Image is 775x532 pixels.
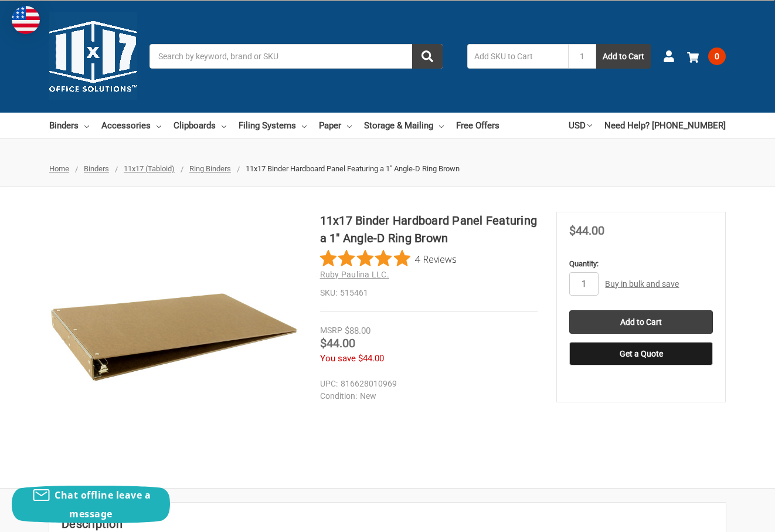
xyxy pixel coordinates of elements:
dd: 515461 [320,287,538,299]
a: Need Help? [PHONE_NUMBER] [604,113,726,138]
span: $44.00 [320,336,355,350]
img: duty and tax information for United States [12,6,40,34]
dt: Condition: [320,390,357,402]
a: Filing Systems [239,113,307,138]
a: Home [49,164,69,173]
span: Chat offline leave a message [55,489,151,520]
a: Binders [84,164,109,173]
a: Clipboards [174,113,226,138]
input: Add to Cart [569,310,713,334]
a: 11x17 (Tabloid) [124,164,175,173]
button: Add to Cart [596,44,651,69]
a: Ring Binders [189,164,231,173]
dd: New [320,390,532,402]
span: 11x17 Binder Hardboard Panel Featuring a 1" Angle-D Ring Brown [246,164,460,173]
span: 0 [708,48,726,65]
a: Ruby Paulina LLC. [320,270,389,279]
span: You save [320,353,356,364]
button: Get a Quote [569,342,713,365]
input: Add SKU to Cart [467,44,568,69]
span: 4 Reviews [415,250,457,267]
label: Quantity: [569,258,713,270]
span: $44.00 [358,353,384,364]
dd: 816628010969 [320,378,532,390]
span: $88.00 [345,326,370,336]
div: MSRP [320,324,342,337]
dt: UPC: [320,378,338,390]
a: USD [569,113,592,138]
h1: 11x17 Binder Hardboard Panel Featuring a 1" Angle-D Ring Brown [320,212,538,247]
img: 11x17 Binder Hardboard Panel Featuring a 1" Angle-D Ring Brown [49,212,301,463]
dt: SKU: [320,287,337,299]
a: Accessories [101,113,161,138]
a: Free Offers [456,113,499,138]
a: Buy in bulk and save [605,279,679,289]
img: 11x17.com [49,12,137,100]
a: Paper [319,113,352,138]
button: Rated 5 out of 5 stars from 4 reviews. Jump to reviews. [320,250,457,267]
span: $44.00 [569,223,604,238]
input: Search by keyword, brand or SKU [149,44,443,69]
a: 0 [687,41,726,72]
button: Chat offline leave a message [12,486,170,523]
a: Binders [49,113,89,138]
a: Storage & Mailing [364,113,444,138]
